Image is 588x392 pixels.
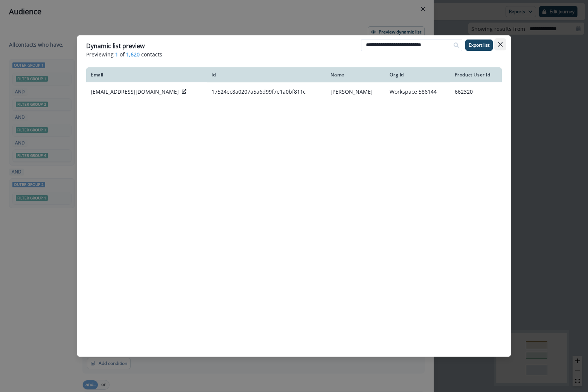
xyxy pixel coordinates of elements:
p: Previewing of contacts [86,50,502,58]
p: [EMAIL_ADDRESS][DOMAIN_NAME] [91,88,179,96]
div: Product User Id [455,72,497,78]
td: 17524ec8a0207a5a6d99f7e1a0bf811c [207,82,326,101]
p: Dynamic list preview [86,41,145,50]
td: 662320 [450,82,502,101]
p: Export list [469,43,489,48]
button: Export list [465,40,493,51]
span: 1,620 [126,50,140,58]
span: 1 [115,50,118,58]
td: [PERSON_NAME] [326,82,385,101]
div: Email [91,72,203,78]
button: Close [494,38,506,50]
td: Workspace 586144 [385,82,450,101]
div: Org Id [390,72,445,78]
div: Name [331,72,381,78]
div: Id [212,72,321,78]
